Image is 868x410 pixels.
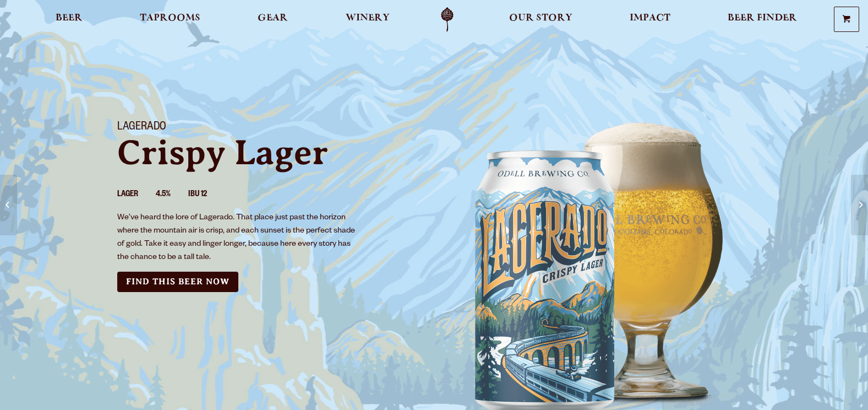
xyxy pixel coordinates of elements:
h1: Lagerado [117,121,421,135]
a: Winery [339,7,397,32]
span: Gear [258,14,288,23]
a: Odell Home [427,7,468,32]
li: Lager [117,188,156,202]
a: Find this Beer Now [117,272,238,292]
a: Beer Finder [720,7,804,32]
li: 4.5% [156,188,188,202]
span: Beer Finder [728,14,797,23]
span: Beer [56,14,83,23]
span: Winery [346,14,390,23]
a: Impact [623,7,678,32]
span: Impact [630,14,670,23]
a: Beer [48,7,90,32]
li: IBU 12 [188,188,225,202]
span: Our Story [509,14,572,23]
span: Taprooms [140,14,200,23]
a: Gear [250,7,295,32]
a: Taprooms [133,7,208,32]
p: We’ve heard the lore of Lagerado. That place just past the horizon where the mountain air is cris... [117,212,361,265]
a: Our Story [502,7,580,32]
p: Crispy Lager [117,135,421,170]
